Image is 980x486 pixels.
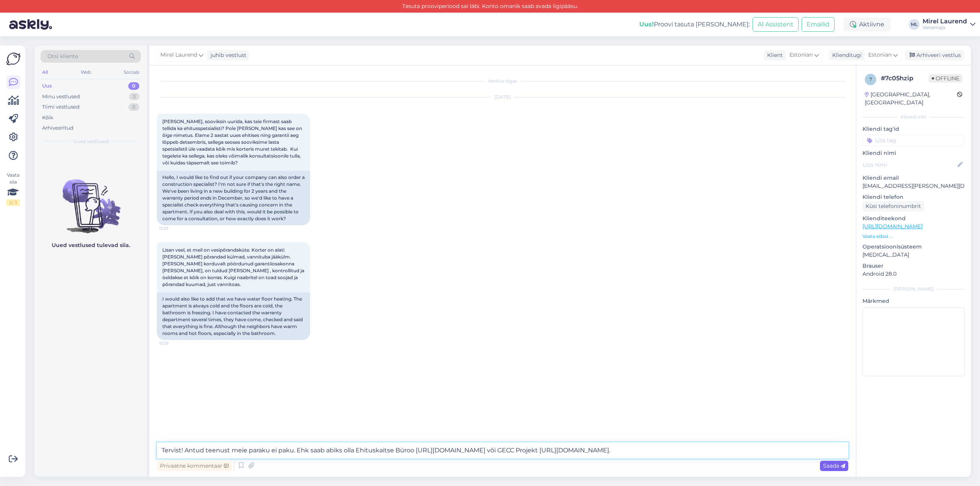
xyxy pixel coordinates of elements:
div: Arhiveeri vestlus [905,50,964,60]
p: Kliendi tag'id [862,125,965,133]
div: Kliendi info [862,114,965,120]
span: Uued vestlused [73,138,109,145]
span: Estonian [868,51,892,59]
div: Web [79,67,93,77]
div: Vestlus algas [157,78,848,85]
p: Kliendi email [862,174,965,182]
div: Tiimi vestlused [42,103,80,111]
div: Socials [122,67,141,77]
span: Otsi kliente [47,52,78,60]
p: Brauser [862,262,965,270]
span: Lisan veel, et meil on vesipõrandaküte. Korter on alati [PERSON_NAME] põrandad külmad, vannituba ... [162,247,305,287]
div: juhib vestlust [207,51,247,59]
div: I would also like to add that we have water floor heating. The apartment is always cold and the f... [157,293,310,340]
button: Emailid [802,17,835,32]
a: [URL][DOMAIN_NAME] [862,223,923,230]
span: 12:33 [159,226,188,231]
div: 0 [128,103,139,111]
div: Minu vestlused [42,93,80,101]
a: Mirel LaurendVanamaja [923,18,975,31]
div: [GEOGRAPHIC_DATA], [GEOGRAPHIC_DATA] [865,91,957,107]
b: Uus! [639,21,654,28]
div: Kõik [42,114,53,122]
p: Märkmed [862,297,965,305]
img: Askly Logo [6,52,21,66]
p: Operatsioonisüsteem [862,243,965,251]
div: # 7c05hzip [881,74,929,83]
span: [PERSON_NAME], sooviksin uurida, kas teie firmast saab tellida ka ehitusspetsialisti? Pole [PERSO... [162,119,303,166]
div: Küsi telefoninumbrit [862,201,924,211]
p: Uued vestlused tulevad siia. [52,241,130,249]
button: AI Assistent [753,17,799,32]
p: [MEDICAL_DATA] [862,251,965,259]
p: Klienditeekond [862,215,965,223]
div: [DATE] [157,94,848,101]
div: Klient [764,51,783,59]
p: Vaata edasi ... [862,233,965,240]
div: All [41,67,49,77]
span: 12:39 [159,340,188,346]
p: Android 28.0 [862,270,965,278]
p: Kliendi telefon [862,193,965,201]
div: Klienditugi [829,51,862,59]
div: Mirel Laurend [923,18,967,24]
div: Proovi tasuta [PERSON_NAME]: [639,20,750,29]
div: Hello, I would like to find out if your company can also order a construction specialist? I'm not... [157,171,310,225]
div: Arhiveeritud [42,124,73,132]
span: Mirel Laurend [160,51,197,59]
div: [PERSON_NAME] [862,286,965,293]
div: Vanamaja [923,24,967,31]
div: 2 / 3 [6,199,20,206]
p: Kliendi nimi [862,149,965,157]
span: 7 [869,76,872,82]
div: ML [909,19,920,30]
textarea: Tervist! Antud teenust meie paraku ei paku. Ehk saab abiks olla Ehituskaitse Büroo [URL][DOMAIN_N... [157,442,848,458]
img: No chats [34,166,147,234]
div: Privaatne kommentaar [157,461,232,471]
p: [EMAIL_ADDRESS][PERSON_NAME][DOMAIN_NAME] [862,182,965,190]
input: Lisa nimi [863,161,956,169]
div: Uus [42,82,52,90]
div: Aktiivne [844,18,890,31]
div: Vaata siia [6,172,20,206]
div: 3 [129,93,139,101]
span: Offline [929,74,962,83]
span: Saada [823,462,845,469]
input: Lisa tag [862,135,965,146]
div: 0 [128,82,139,90]
span: Estonian [789,51,813,59]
